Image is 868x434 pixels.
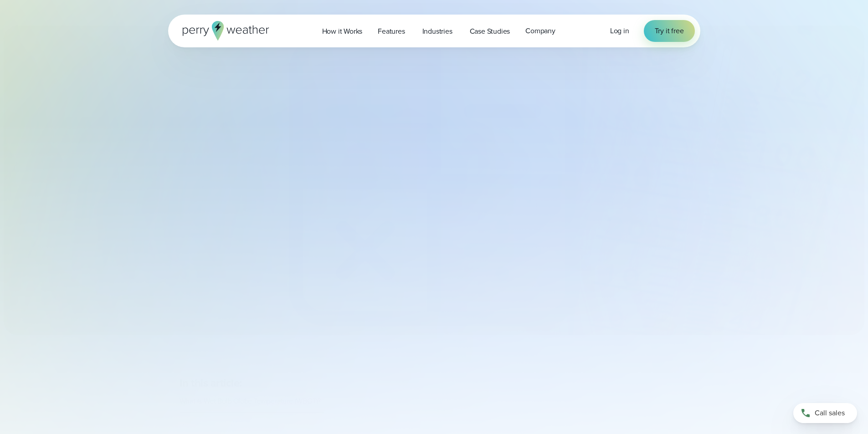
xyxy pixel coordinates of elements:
[610,26,629,36] a: Log in
[470,26,510,37] span: Case Studies
[610,26,629,36] span: Log in
[644,20,695,42] a: Try it free
[815,408,845,419] span: Call sales
[314,22,370,41] a: How it Works
[525,26,555,36] span: Company
[462,22,518,41] a: Case Studies
[422,26,452,37] span: Industries
[655,26,684,36] span: Try it free
[322,26,363,37] span: How it Works
[378,26,405,37] span: Features
[793,403,857,423] a: Call sales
